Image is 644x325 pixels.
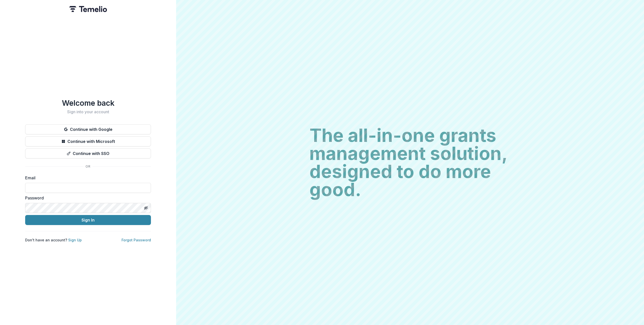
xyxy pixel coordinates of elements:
[25,136,151,146] button: Continue with Microsoft
[122,238,151,242] a: Forgot Password
[25,148,151,158] button: Continue with SSO
[25,175,148,181] label: Email
[25,195,148,201] label: Password
[142,204,150,212] button: Toggle password visibility
[25,98,151,107] h1: Welcome back
[25,237,82,243] p: Don't have an account?
[25,215,151,225] button: Sign In
[25,124,151,134] button: Continue with Google
[25,110,151,114] h2: Sign into your account
[69,6,107,12] img: Temelio
[68,238,82,242] a: Sign Up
